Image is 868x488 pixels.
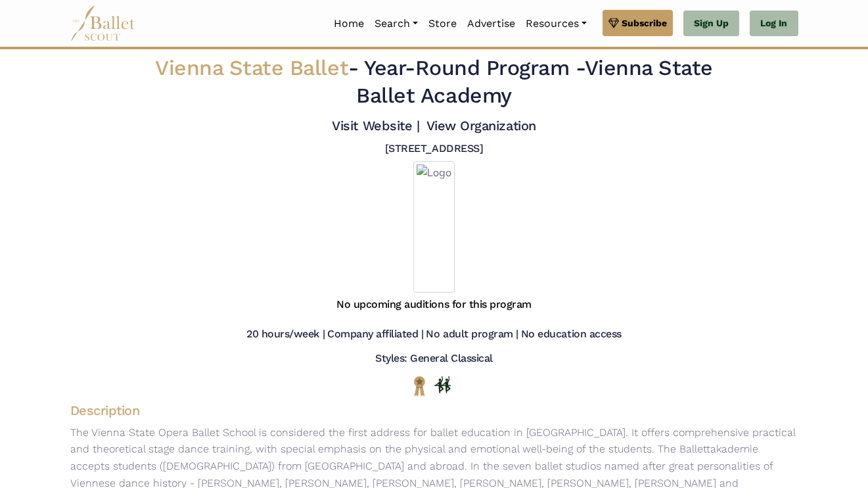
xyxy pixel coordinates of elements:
a: Subscribe [603,10,673,36]
img: gem.svg [608,16,619,30]
a: Log In [750,11,798,37]
a: Sign Up [683,11,739,37]
a: Search [369,10,423,37]
span: Vienna State Ballet [155,55,348,80]
img: In Person [434,376,451,393]
img: National [411,376,428,396]
h5: No education access [521,328,622,341]
h4: Description [60,402,809,419]
h5: Company affiliated | [327,328,423,341]
span: Subscribe [622,16,667,30]
h5: 20 hours/week | [246,328,325,341]
img: Logo [413,161,455,293]
a: Home [329,10,369,37]
h5: No upcoming auditions for this program [336,298,532,312]
span: Year-Round Program - [364,55,584,80]
a: Store [423,10,462,37]
a: View Organization [426,118,536,134]
a: Visit Website | [332,118,419,134]
a: Resources [520,10,592,37]
h5: [STREET_ADDRESS] [385,142,483,156]
h5: No adult program | [426,328,518,341]
h5: Styles: General Classical [375,352,493,366]
h2: - Vienna State Ballet Academy [132,55,735,109]
a: Advertise [462,10,520,37]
